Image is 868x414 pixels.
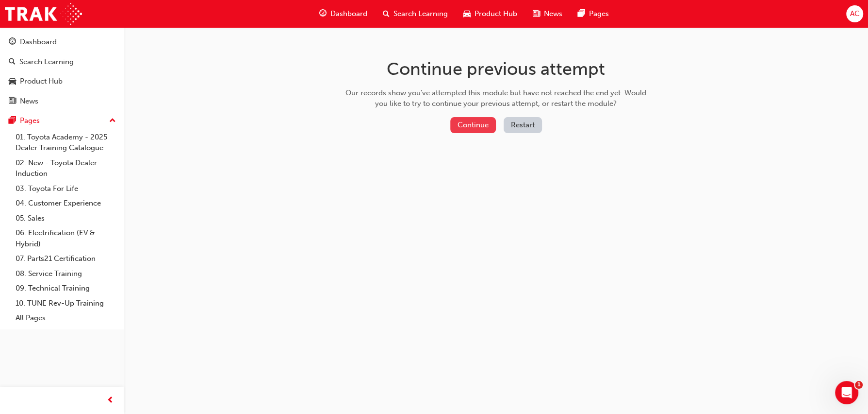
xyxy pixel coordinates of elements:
span: Dashboard [330,8,367,19]
button: Pages [4,112,120,130]
a: Dashboard [4,33,120,51]
button: AC [846,5,863,22]
a: pages-iconPages [570,4,617,24]
div: Dashboard [20,36,57,48]
button: Continue [450,117,496,133]
a: News [4,92,120,110]
a: 02. New - Toyota Dealer Induction [12,155,120,181]
span: guage-icon [319,8,327,20]
span: prev-icon [107,395,114,407]
span: news-icon [9,97,16,106]
span: search-icon [9,58,16,67]
div: News [20,96,38,107]
a: 01. Toyota Academy - 2025 Dealer Training Catalogue [12,130,120,155]
div: Search Learning [19,56,74,68]
span: search-icon [383,8,390,20]
div: Our records show you've attempted this module but have not reached the end yet. Would you like to... [342,87,650,109]
a: 05. Sales [12,211,120,226]
a: 06. Electrification (EV & Hybrid) [12,225,120,251]
span: up-icon [109,115,116,127]
span: News [544,8,562,19]
img: Trak [5,3,82,25]
span: Pages [589,8,609,19]
a: news-iconNews [525,4,570,24]
a: car-iconProduct Hub [456,4,525,24]
span: Search Learning [393,8,448,19]
h1: Continue previous attempt [342,58,650,80]
a: guage-iconDashboard [311,4,375,24]
a: 10. TUNE Rev-Up Training [12,296,120,311]
span: Product Hub [475,8,517,19]
a: 09. Technical Training [12,281,120,296]
span: car-icon [463,8,471,20]
span: 1 [855,381,863,389]
span: pages-icon [578,8,585,20]
a: Search Learning [4,53,120,71]
button: Restart [504,117,542,133]
span: AC [850,8,859,19]
a: All Pages [12,310,120,326]
a: search-iconSearch Learning [375,4,456,24]
a: 04. Customer Experience [12,196,120,211]
button: DashboardSearch LearningProduct HubNews [4,31,120,112]
iframe: Intercom live chat [835,381,858,404]
div: Product Hub [20,76,63,87]
a: 07. Parts21 Certification [12,251,120,266]
a: Product Hub [4,72,120,90]
span: pages-icon [9,117,16,125]
a: 08. Service Training [12,266,120,281]
span: news-icon [533,8,540,20]
span: guage-icon [9,38,16,47]
span: car-icon [9,77,16,86]
a: 03. Toyota For Life [12,181,120,196]
div: Pages [20,115,40,126]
